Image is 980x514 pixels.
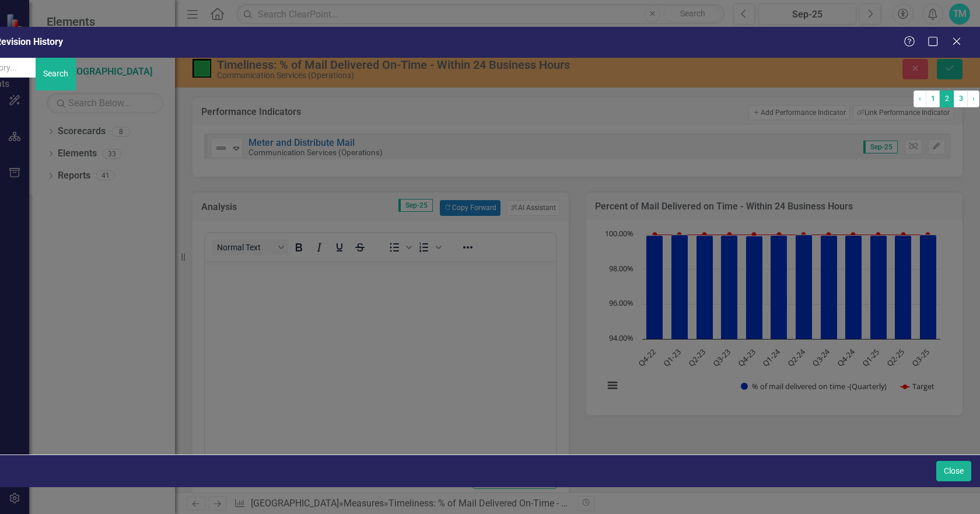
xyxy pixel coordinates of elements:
a: 3 [954,90,968,107]
a: 1 [926,90,940,107]
button: Close [936,461,971,481]
span: › [972,95,975,103]
span: 2 [940,90,954,107]
button: Search [36,58,76,91]
span: ‹ [919,95,921,103]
